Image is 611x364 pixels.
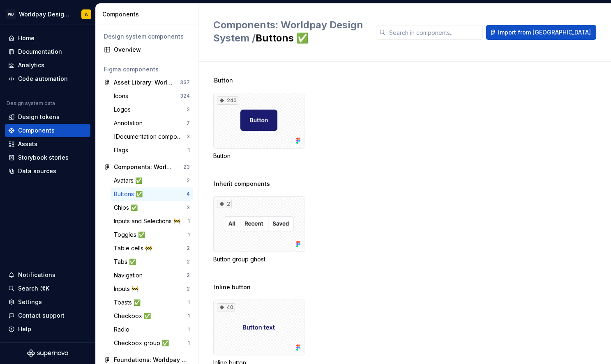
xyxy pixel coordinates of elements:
input: Search in components... [386,25,483,40]
a: Components [5,124,90,137]
div: 3 [187,133,190,140]
a: Settings [5,295,90,309]
a: Components: Worldpay Design System23 [101,160,193,174]
div: Home [18,34,35,42]
div: Toggles ✅ [114,231,148,239]
a: Home [5,32,90,45]
div: 337 [180,79,190,86]
div: 40 [217,303,235,311]
div: Button group ghost [213,255,304,263]
div: Design tokens [18,113,60,121]
div: [Documentation components] [114,133,187,141]
a: Checkbox group ✅1 [111,337,193,350]
div: 2 [187,106,190,113]
div: 2 [187,286,190,292]
div: 3 [187,204,190,211]
a: Asset Library: Worldpay Design System337 [101,76,193,89]
a: Inputs 🚧2 [111,282,193,295]
div: Navigation [114,271,146,279]
button: WDWorldpay Design SystemA [2,5,94,23]
div: Components [102,10,195,18]
div: Storybook stories [18,153,69,162]
a: Navigation2 [111,269,193,282]
div: Figma components [104,65,190,73]
div: 2 [187,245,190,252]
div: 1 [188,313,190,319]
a: Annotation7 [111,117,193,130]
a: Radio1 [111,323,193,336]
div: Tabs ✅ [114,258,139,266]
div: 1 [188,299,190,306]
a: [Documentation components]3 [111,130,193,143]
div: Worldpay Design System [19,10,71,18]
div: 1 [188,218,190,224]
div: Help [18,325,31,333]
div: Avatars ✅ [114,176,145,185]
div: A [85,11,88,18]
a: Overview [101,43,193,56]
a: Supernova Logo [27,349,68,357]
div: 2 [187,272,190,279]
div: 1 [188,326,190,333]
div: Analytics [18,61,44,69]
div: Settings [18,298,42,306]
div: Checkbox ✅ [114,312,154,320]
div: Overview [114,46,190,54]
button: Contact support [5,309,90,322]
div: Data sources [18,167,56,175]
a: Logos2 [111,103,193,116]
div: 1 [188,231,190,238]
button: Import from [GEOGRAPHIC_DATA] [486,25,596,40]
button: Notifications [5,268,90,282]
div: Chips ✅ [114,204,141,212]
div: 240 [217,96,238,105]
div: Radio [114,325,133,334]
div: 7 [187,120,190,126]
div: WD [6,9,16,19]
div: Design system components [104,32,190,41]
div: Table cells 🚧 [114,244,155,252]
div: Components: Worldpay Design System [114,163,175,171]
span: Components: Worldpay Design System / [213,19,363,44]
a: Chips ✅3 [111,201,193,214]
div: 2 [187,177,190,184]
a: Storybook stories [5,151,90,164]
div: Contact support [18,311,65,320]
a: Inputs and Selections 🚧1 [111,215,193,228]
div: 4 [187,191,190,197]
a: Tabs ✅2 [111,255,193,268]
a: Code automation [5,72,90,85]
div: 2 [187,259,190,265]
span: Import from [GEOGRAPHIC_DATA] [498,28,591,37]
div: Notifications [18,271,55,279]
h2: Buttons ✅ [213,18,366,45]
div: Buttons ✅ [114,190,146,198]
div: Inputs and Selections 🚧 [114,217,184,225]
div: 324 [180,93,190,99]
div: Design system data [7,100,55,107]
a: Analytics [5,59,90,72]
div: Components [18,126,55,135]
div: 1 [188,340,190,346]
div: Flags [114,146,131,154]
span: Button [214,76,233,85]
a: Icons324 [111,89,193,103]
a: Toggles ✅1 [111,228,193,241]
div: 240Button [213,93,304,160]
div: Search ⌘K [18,284,49,293]
div: Checkbox group ✅ [114,339,172,347]
div: Icons [114,92,131,100]
span: Inline button [214,283,251,291]
div: 2 [217,200,232,208]
div: Logos [114,105,134,114]
div: 2Button group ghost [213,196,304,263]
div: Code automation [18,75,68,83]
div: Button [213,152,304,160]
a: Documentation [5,45,90,58]
a: Table cells 🚧2 [111,242,193,255]
div: Inputs 🚧 [114,285,142,293]
button: Help [5,323,90,336]
div: 1 [188,147,190,153]
div: Annotation [114,119,146,127]
a: Buttons ✅4 [111,188,193,201]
